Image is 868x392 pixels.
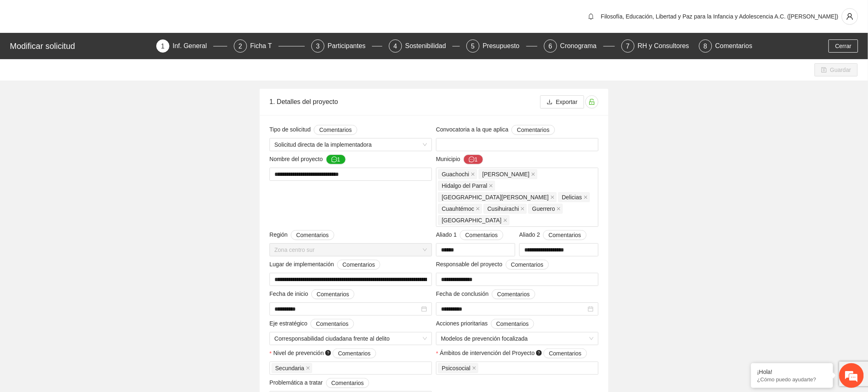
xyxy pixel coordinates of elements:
[135,4,154,24] div: Minimizar ventana de chat en vivo
[440,348,587,358] span: Ámbitos de intervención del Proyecto
[442,204,474,213] span: Cuauhtémoc
[337,260,380,270] button: Lugar de implementación
[558,192,590,202] span: Delicias
[483,39,526,53] div: Presupuesto
[436,289,535,299] span: Fecha de conclusión
[328,39,372,53] div: Participantes
[585,95,598,108] button: unlock
[436,230,503,240] span: Aliado 1
[173,39,214,53] div: Inf. General
[273,348,376,358] span: Nivel de prevención
[548,231,581,240] span: Comentarios
[469,157,475,163] span: message
[715,39,753,53] div: Comentarios
[519,230,587,240] span: Aliado 2
[517,125,549,134] span: Comentarios
[442,181,487,190] span: Hidalgo del Parral
[503,218,507,222] span: close
[704,43,707,50] span: 8
[442,170,469,179] span: Guachochi
[471,172,475,176] span: close
[842,13,858,20] span: user
[436,319,534,329] span: Acciones prioritarias
[270,230,334,240] span: Región
[306,366,310,370] span: close
[465,231,498,240] span: Comentarios
[550,195,555,199] span: close
[436,260,549,270] span: Responsable del proyecto
[270,125,357,135] span: Tipo de solicitud
[482,170,530,179] span: [PERSON_NAME]
[234,39,305,53] div: 2Ficha T
[389,39,460,53] div: 4Sostenibilidad
[626,43,630,50] span: 7
[438,169,477,179] span: Guachochi
[835,42,852,51] span: Cerrar
[436,125,555,135] span: Convocatoria a la que aplica
[544,348,587,358] button: Ámbitos de intervención del Proyecto question-circle
[270,154,346,164] span: Nombre del proyecto
[540,95,584,108] button: downloadExportar
[296,231,329,240] span: Comentarios
[479,169,537,179] span: Guadalupe y Calvo
[562,193,582,202] span: Delicias
[405,39,453,53] div: Sostenibilidad
[506,260,549,270] button: Responsable del proyecto
[487,204,519,213] span: Cusihuirachi
[441,332,594,345] span: Modelos de prevención focalizada
[270,90,540,113] div: 1. Detalles del proyecto
[512,125,555,135] button: Convocatoria a la que aplica
[460,230,503,240] button: Aliado 1
[43,42,138,53] div: Chatee con nosotros ahora
[584,195,588,199] span: close
[464,154,483,164] button: Municipio
[270,378,369,388] span: Problemática a tratar
[48,110,113,193] span: Estamos en línea.
[438,192,557,202] span: Santa Bárbara
[497,290,530,299] span: Comentarios
[4,224,156,253] textarea: Escriba su mensaje y pulse “Intro”
[557,207,561,211] span: close
[560,39,603,53] div: Cronograma
[343,260,375,269] span: Comentarios
[601,13,838,20] span: Filosofía, Educación, Libertad y Paz para la Infancia y Adolescencia A.C. ([PERSON_NAME])
[556,97,578,106] span: Exportar
[511,260,544,269] span: Comentarios
[331,157,337,163] span: message
[621,39,692,53] div: 7RH y Consultores
[476,207,480,211] span: close
[393,43,397,50] span: 4
[156,39,227,53] div: 1Inf. General
[291,230,334,240] button: Región
[549,349,581,358] span: Comentarios
[757,376,827,383] p: ¿Cómo puedo ayudarte?
[471,43,475,50] span: 5
[829,39,858,53] button: Cerrar
[270,289,354,299] span: Fecha de inicio
[316,319,348,328] span: Comentarios
[491,319,534,329] button: Acciones prioritarias
[585,13,597,20] span: bell
[586,99,598,105] span: unlock
[314,125,357,135] button: Tipo de solicitud
[638,39,696,53] div: RH y Consultores
[311,289,354,299] button: Fecha de inicio
[438,363,478,373] span: Psicosocial
[521,207,525,211] span: close
[317,290,349,299] span: Comentarios
[442,364,471,373] span: Psicosocial
[438,181,495,191] span: Hidalgo del Parral
[250,39,279,53] div: Ficha T
[326,378,369,388] button: Problemática a tratar
[270,260,380,270] span: Lugar de implementación
[238,43,242,50] span: 2
[270,319,354,329] span: Eje estratégico
[484,204,527,214] span: Cusihuirachi
[311,39,382,53] div: 3Participantes
[699,39,753,53] div: 8Comentarios
[331,378,364,387] span: Comentarios
[585,10,598,23] button: bell
[325,350,331,356] span: question-circle
[274,138,427,151] span: Solicitud directa de la implementadora
[532,204,555,213] span: Guerrero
